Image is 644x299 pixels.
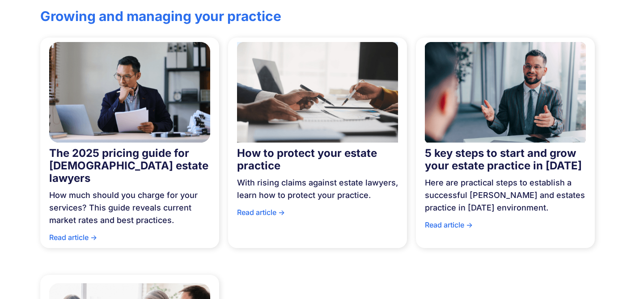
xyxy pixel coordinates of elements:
strong: The 2025 pricing guide for [DEMOGRAPHIC_DATA] estate lawyers [49,147,208,185]
div: Here are practical steps to establish a successful [PERSON_NAME] and estates practice in [DATE] e... [425,172,586,219]
a: The 2025 pricing guide for [DEMOGRAPHIC_DATA] estate lawyersHow much should you charge for your s... [40,38,219,248]
h2: Growing and managing your practice [40,8,294,24]
a: 5 key steps to start and grow your estate practice in [DATE]Here are practical steps to establish... [416,38,595,248]
div: Read article -> [49,231,210,248]
div: How to protect your estate practice [237,147,398,172]
div: Read article -> [237,206,398,223]
strong: 5 key steps to start and grow your estate practice in [DATE] [425,147,582,172]
a: How to protect your estate practiceWith rising claims against estate lawyers, learn how to protec... [228,38,407,248]
div: With rising claims against estate lawyers, learn how to protect your practice. [237,172,398,206]
div: How much should you charge for your services? This guide reveals current market rates and best pr... [49,185,210,231]
div: Read article -> [425,219,586,236]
